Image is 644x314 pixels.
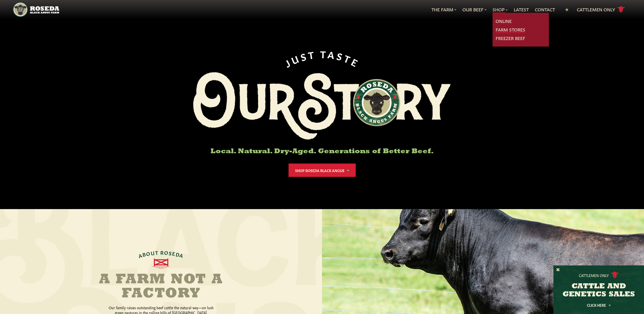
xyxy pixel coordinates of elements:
a: The Farm [431,6,456,13]
span: B [142,251,147,257]
span: S [169,250,173,256]
div: ABOUT ROSEDA [137,249,185,258]
a: Shop [493,6,508,13]
span: T [307,49,316,60]
span: U [150,250,155,256]
p: Cattlemen Only [579,273,609,278]
span: O [164,249,169,255]
a: Contact [535,6,555,13]
a: Latest [514,6,529,13]
a: Farm Stores [496,26,525,33]
span: U [289,52,301,65]
span: T [343,52,354,65]
h2: A Farm Not a Factory [98,273,224,301]
img: Roseda Black Aangus Farm [193,72,451,140]
img: https://roseda.com/wp-content/uploads/2021/05/roseda-25-header.png [13,2,59,17]
a: Shop Roseda Black Angus [289,164,356,177]
h3: CATTLE AND GENETICS SALES [560,283,638,299]
span: D [175,251,181,257]
span: T [320,48,328,59]
h6: Local. Natural. Dry-Aged. Generations of Better Beef. [193,148,451,155]
span: E [172,250,176,256]
a: Our Beef [462,6,487,13]
span: S [299,50,309,61]
a: Click Here [576,303,621,307]
span: J [283,56,293,68]
a: Freezer Beef [496,35,525,42]
span: O [145,250,151,256]
span: R [160,249,164,255]
span: E [350,56,361,68]
a: Online [496,18,512,24]
a: Cattlemen Only [577,5,625,14]
button: X [556,267,560,273]
span: A [138,252,143,258]
span: A [179,252,185,258]
img: cattle-icon.svg [611,272,619,279]
div: JUST TASTE [282,48,362,68]
span: T [155,249,158,255]
span: S [336,50,345,62]
span: A [327,49,337,60]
